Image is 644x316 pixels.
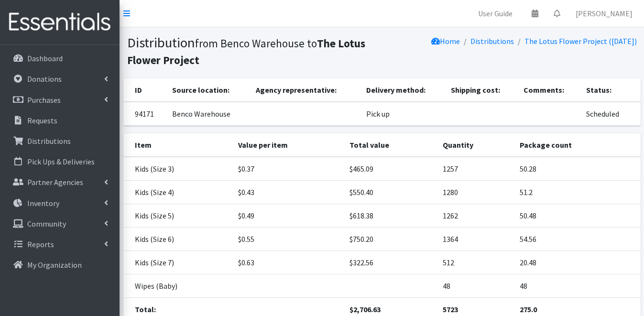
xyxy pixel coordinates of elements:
td: $750.20 [344,228,437,251]
th: Shipping cost: [445,78,518,102]
td: 50.48 [514,204,641,228]
td: $618.38 [344,204,437,228]
td: $0.43 [232,181,344,204]
td: 51.2 [514,181,641,204]
p: Donations [27,74,62,84]
td: 48 [437,274,514,298]
td: 48 [514,274,641,298]
th: Agency representative: [250,78,360,102]
td: $322.56 [344,251,437,274]
th: Comments: [518,78,580,102]
a: Reports [4,235,116,254]
th: Status: [580,78,641,102]
a: Distributions [470,36,514,46]
a: Distributions [4,131,116,151]
strong: 275.0 [520,305,537,314]
p: Reports [27,240,54,249]
p: Pick Ups & Deliveries [27,157,95,166]
td: Pick up [360,102,445,126]
td: $0.49 [232,204,344,228]
td: Benco Warehouse [166,102,250,126]
th: ID [123,78,167,102]
a: [PERSON_NAME] [568,4,640,23]
a: Pick Ups & Deliveries [4,152,116,171]
td: $0.63 [232,251,344,274]
p: Community [27,219,66,229]
th: Quantity [437,133,514,157]
p: Distributions [27,136,71,146]
td: 50.28 [514,157,641,181]
td: 54.56 [514,228,641,251]
p: Purchases [27,95,61,105]
td: Kids (Size 7) [123,251,232,274]
a: Home [431,36,460,46]
th: Item [123,133,232,157]
th: Package count [514,133,641,157]
td: 94171 [123,102,167,126]
td: 1262 [437,204,514,228]
strong: 5723 [443,305,458,314]
td: $0.37 [232,157,344,181]
img: HumanEssentials [4,6,116,38]
td: $465.09 [344,157,437,181]
th: Total value [344,133,437,157]
a: User Guide [470,4,520,23]
strong: Total: [135,305,156,314]
h1: Distribution [127,34,379,67]
strong: $2,706.63 [349,305,381,314]
td: 1257 [437,157,514,181]
b: The Lotus Flower Project [127,36,365,67]
p: My Organization [27,260,82,270]
td: $550.40 [344,181,437,204]
p: Dashboard [27,54,63,63]
td: Wipes (Baby) [123,274,232,298]
td: 20.48 [514,251,641,274]
p: Partner Agencies [27,177,83,187]
p: Inventory [27,198,59,208]
a: Donations [4,69,116,88]
small: from Benco Warehouse to [127,36,365,67]
td: Kids (Size 5) [123,204,232,228]
td: Kids (Size 6) [123,228,232,251]
td: Kids (Size 4) [123,181,232,204]
a: The Lotus Flower Project ([DATE]) [524,36,637,46]
th: Value per item [232,133,344,157]
a: Partner Agencies [4,173,116,192]
a: Requests [4,111,116,130]
td: 1364 [437,228,514,251]
th: Delivery method: [360,78,445,102]
td: Scheduled [580,102,641,126]
a: Community [4,214,116,233]
a: Dashboard [4,49,116,68]
td: 1280 [437,181,514,204]
a: Inventory [4,194,116,213]
td: Kids (Size 3) [123,157,232,181]
td: 512 [437,251,514,274]
a: Purchases [4,90,116,109]
p: Requests [27,116,57,125]
th: Source location: [166,78,250,102]
td: $0.55 [232,228,344,251]
a: My Organization [4,255,116,274]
